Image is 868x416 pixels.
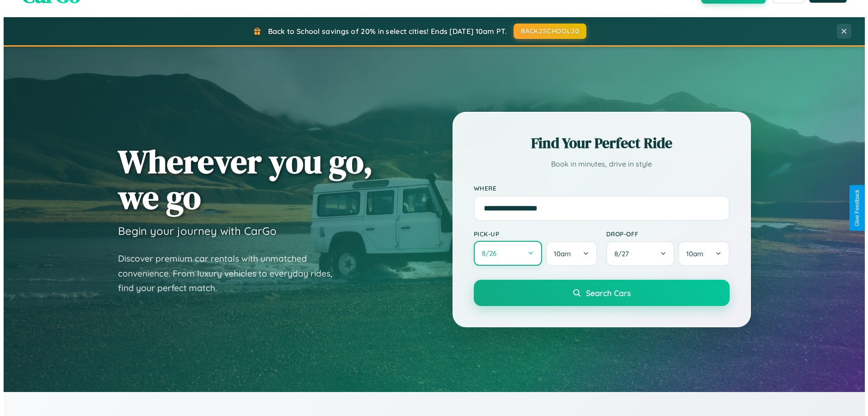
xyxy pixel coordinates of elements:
[603,230,726,238] label: Drop-off
[550,249,567,258] span: 10am
[675,241,726,266] button: 10am
[850,190,857,226] div: Give Feedback
[582,288,627,298] span: Search Cars
[542,241,593,266] button: 10am
[846,185,862,231] button: Give Feedback
[470,184,726,192] label: Where
[683,249,700,258] span: 10am
[114,143,369,215] h1: Wherever you go, we go
[470,133,726,153] h2: Find Your Perfect Ride
[611,249,630,258] span: 8 / 27
[470,241,539,266] button: 8/26
[470,280,726,306] button: Search Cars
[510,24,583,39] button: BACK2SCHOOL20
[470,230,594,238] label: Pick-up
[114,251,340,296] p: Discover premium car rentals with unmatched convenience. From luxury vehicles to everyday rides, ...
[264,27,503,36] span: Back to School savings of 20% in select cities! Ends [DATE] 10am PT.
[470,158,726,171] p: Book in minutes, drive in style
[603,241,671,266] button: 8/27
[478,249,497,258] span: 8 / 26
[114,224,273,238] h3: Begin your journey with CarGo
